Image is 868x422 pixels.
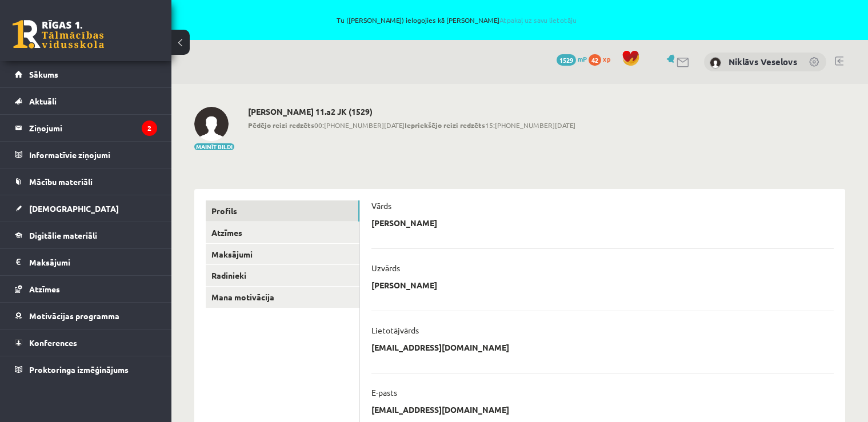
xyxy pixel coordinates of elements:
p: [PERSON_NAME] [371,280,437,290]
a: Informatīvie ziņojumi [15,142,157,168]
i: 2 [142,120,157,136]
a: Aktuāli [15,88,157,114]
p: Lietotājvārds [371,325,419,335]
img: Niklāvs Veselovs [194,107,229,141]
a: Atpakaļ uz savu lietotāju [499,15,577,25]
legend: Informatīvie ziņojumi [29,142,157,168]
a: Atzīmes [206,222,359,243]
span: Proktoringa izmēģinājums [29,364,129,375]
legend: Maksājumi [29,249,157,275]
a: Ziņojumi2 [15,115,157,141]
a: 42 xp [589,54,616,63]
p: [EMAIL_ADDRESS][DOMAIN_NAME] [371,404,509,415]
p: [PERSON_NAME] [371,218,437,228]
a: Radinieki [206,265,359,286]
span: 00:[PHONE_NUMBER][DATE] 15:[PHONE_NUMBER][DATE] [248,120,575,130]
a: Maksājumi [206,244,359,265]
p: Uzvārds [371,263,400,273]
p: E-pasts [371,387,397,397]
img: Niklāvs Veselovs [710,57,721,69]
a: Konferences [15,329,157,356]
span: Mācību materiāli [29,176,93,187]
legend: Ziņojumi [29,115,157,141]
a: Rīgas 1. Tālmācības vidusskola [13,20,104,49]
span: Atzīmes [29,284,60,294]
h2: [PERSON_NAME] 11.a2 JK (1529) [248,107,575,116]
b: Pēdējo reizi redzēts [248,120,314,130]
span: Motivācijas programma [29,311,119,321]
a: Niklāvs Veselovs [729,56,797,67]
a: Digitālie materiāli [15,222,157,248]
a: Mācību materiāli [15,168,157,195]
a: Sākums [15,61,157,87]
p: [EMAIL_ADDRESS][DOMAIN_NAME] [371,342,509,352]
span: Konferences [29,337,77,348]
a: Atzīmes [15,276,157,302]
span: xp [603,54,610,63]
span: 42 [589,54,601,66]
span: Sākums [29,69,58,79]
a: 1529 mP [557,54,587,63]
span: [DEMOGRAPHIC_DATA] [29,203,119,214]
a: Proktoringa izmēģinājums [15,356,157,383]
span: 1529 [557,54,576,66]
a: Maksājumi [15,249,157,275]
span: Aktuāli [29,96,57,106]
span: Digitālie materiāli [29,230,97,240]
span: mP [578,54,587,63]
a: Profils [206,200,359,222]
p: Vārds [371,200,391,211]
b: Iepriekšējo reizi redzēts [405,120,485,130]
a: Motivācijas programma [15,303,157,329]
a: [DEMOGRAPHIC_DATA] [15,195,157,222]
span: Tu ([PERSON_NAME]) ielogojies kā [PERSON_NAME] [131,17,781,23]
a: Mana motivācija [206,287,359,308]
button: Mainīt bildi [194,143,234,150]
